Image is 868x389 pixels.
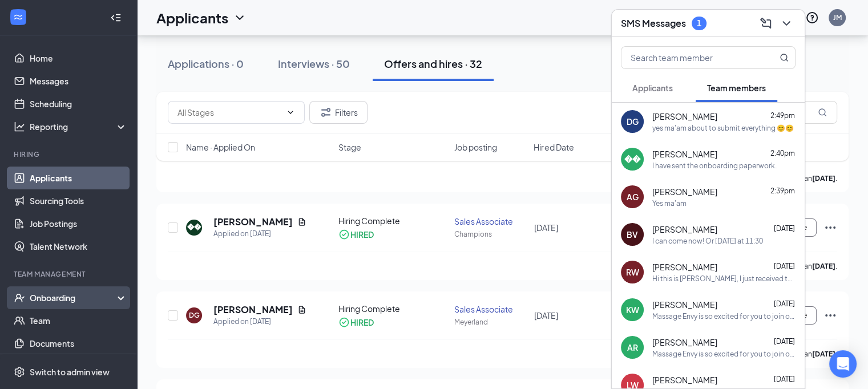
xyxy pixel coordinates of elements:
a: Team [30,309,127,332]
div: Champions [454,229,527,239]
span: Stage [338,141,361,153]
a: Scheduling [30,92,127,115]
div: �� [624,153,640,165]
div: Hi this is [PERSON_NAME], I just received the ME central email [652,274,796,283]
a: Home [30,47,127,70]
svg: UserCheck [14,292,25,303]
b: [DATE] [812,174,835,183]
h3: SMS Messages [621,17,686,30]
span: 2:40pm [770,149,795,157]
span: [PERSON_NAME] [652,299,717,310]
div: DG [189,310,200,320]
div: Sales Associate [454,303,527,315]
div: I have sent the onboarding paperwork. [652,161,777,171]
div: KW [626,304,639,315]
a: Sourcing Tools [30,189,127,212]
div: AR [627,342,638,353]
span: Applicants [632,83,673,93]
div: I can come now! Or [DATE] at 11:30 [652,236,763,246]
svg: ChevronDown [286,108,295,117]
span: [PERSON_NAME] [652,261,717,273]
svg: Ellipses [823,221,837,234]
svg: Ellipses [823,309,837,322]
div: Switch to admin view [30,366,110,378]
span: Hired Date [534,141,574,153]
svg: Filter [319,106,333,119]
div: Open Intercom Messenger [829,350,857,378]
div: HIRED [350,229,374,240]
svg: Analysis [14,121,25,132]
span: 2:49pm [770,111,795,120]
svg: QuestionInfo [805,11,819,25]
div: Offers and hires · 32 [384,56,482,71]
svg: ComposeMessage [759,17,773,30]
svg: Document [297,217,306,226]
a: Applicants [30,167,127,189]
span: [PERSON_NAME] [652,337,717,348]
b: [DATE] [812,262,835,270]
a: Documents [30,332,127,355]
div: Reporting [30,121,128,132]
svg: Document [297,305,306,314]
span: [PERSON_NAME] [652,111,717,122]
a: Job Postings [30,212,127,235]
span: [PERSON_NAME] [652,186,717,197]
b: [DATE] [812,350,835,358]
span: [PERSON_NAME] [652,374,717,386]
span: [DATE] [774,224,795,233]
svg: WorkstreamLogo [13,11,24,23]
h1: Applicants [156,8,228,27]
div: Applied on [DATE] [213,228,306,240]
span: [DATE] [774,375,795,383]
svg: CheckmarkCircle [338,229,350,240]
div: Team Management [14,269,125,279]
div: HIRED [350,317,374,328]
span: [DATE] [774,262,795,270]
a: Talent Network [30,235,127,258]
div: Interviews · 50 [278,56,350,71]
div: yes ma'am about to submit everything 😊😊 [652,123,794,133]
h5: [PERSON_NAME] [213,303,293,316]
span: [PERSON_NAME] [652,148,717,160]
div: RW [626,266,639,278]
svg: ChevronDown [233,11,247,25]
div: JM [833,13,842,22]
div: Massage Envy is so excited for you to join our team! Do you know anyone else who might be interes... [652,349,796,359]
h5: [PERSON_NAME] [213,216,293,228]
span: 2:39pm [770,187,795,195]
svg: Collapse [110,12,122,23]
span: Job posting [454,141,497,153]
div: Applied on [DATE] [213,316,306,327]
svg: MagnifyingGlass [780,53,789,62]
button: Filter Filters [309,101,368,124]
svg: CheckmarkCircle [338,317,350,328]
div: Hiring [14,149,125,159]
div: DG [627,116,639,127]
div: Yes ma'am [652,198,687,208]
a: Messages [30,70,127,92]
span: Name · Applied On [186,141,255,153]
div: 1 [697,18,701,28]
svg: MagnifyingGlass [818,108,827,117]
svg: ChevronDown [780,17,793,30]
input: Search team member [621,47,757,68]
span: [DATE] [534,222,558,233]
div: Massage Envy is so excited for you to join our team! Do you know anyone else who might be interes... [652,311,796,321]
span: Team members [707,83,766,93]
div: Meyerland [454,317,527,327]
div: �� [187,222,201,232]
div: Onboarding [30,292,118,303]
span: [DATE] [774,337,795,346]
span: [DATE] [774,299,795,308]
svg: Settings [14,366,25,378]
div: AG [627,191,639,202]
div: Hiring Complete [338,215,447,226]
div: Sales Associate [454,216,527,227]
div: BV [627,229,638,240]
div: Hiring Complete [338,303,447,314]
span: [DATE] [534,310,558,321]
button: ComposeMessage [757,14,775,33]
div: Applications · 0 [168,56,244,71]
span: [PERSON_NAME] [652,224,717,235]
button: ChevronDown [777,14,796,33]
